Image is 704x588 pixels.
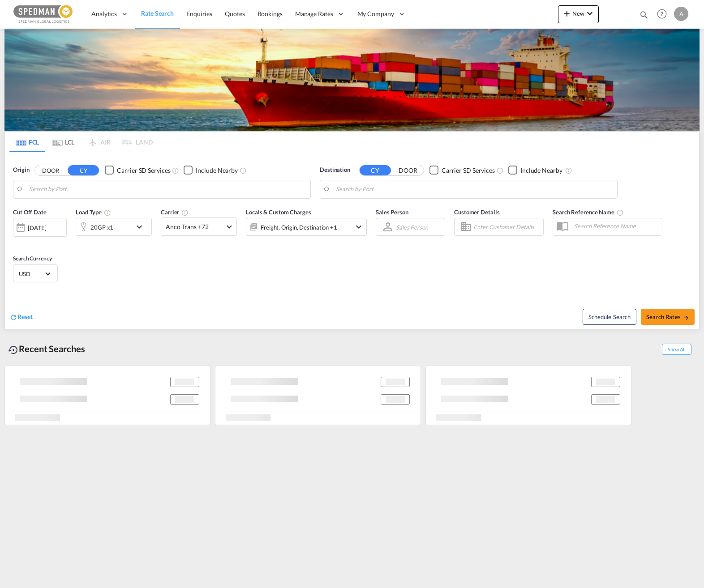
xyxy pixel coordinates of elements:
[558,5,599,23] button: icon-plus 400-fgNewicon-chevron-down
[13,4,74,24] img: c12ca350ff1b11efb6b291369744d907.png
[117,166,170,175] div: Carrier SD Services
[376,209,408,216] span: Sales Person
[172,167,179,174] md-icon: Unchecked: Search for CY (Container Yard) services for all selected carriers.Checked : Search for...
[105,166,170,175] md-checkbox: Checkbox No Ink
[454,209,499,216] span: Customer Details
[8,345,19,355] md-icon: icon-backup-restore
[520,166,562,175] div: Include Nearby
[184,166,238,175] md-checkbox: Checkbox No Ink
[562,8,572,19] md-icon: icon-plus 400-fg
[662,344,691,355] span: Show All
[617,209,624,216] md-icon: Your search will be saved by the below given name
[13,255,52,262] span: Search Currency
[641,309,695,325] button: Search Ratesicon-arrow-right
[508,166,562,175] md-checkbox: Checkbox No Ink
[104,209,111,216] md-icon: icon-information-outline
[683,315,689,321] md-icon: icon-arrow-right
[225,10,245,17] span: Quotes
[583,309,636,325] button: Note: By default Schedule search will only considerorigin ports, destination ports and cut off da...
[295,9,333,18] span: Manage Rates
[565,167,572,174] md-icon: Unchecked: Ignores neighbouring ports when fetching rates.Checked : Includes neighbouring ports w...
[196,166,238,175] div: Include Nearby
[9,132,153,152] md-pagination-wrapper: Use the left and right arrow keys to navigate between tabs
[18,267,53,280] md-select: Select Currency: $ USDUnited States Dollar
[166,222,224,231] span: Anco Trans +72
[9,313,17,321] md-icon: icon-refresh
[68,165,99,175] button: CY
[261,221,337,234] div: Freight Origin Destination Factory Stuffing
[17,313,33,320] span: Reset
[13,236,20,248] md-datepicker: Select
[181,209,189,216] md-icon: The selected Trucker/Carrierwill be displayed in the rate results If the rates are from another f...
[4,29,700,131] img: LCL+%26+FCL+BACKGROUND.png
[584,8,595,19] md-icon: icon-chevron-down
[442,166,495,175] div: Carrier SD Services
[161,209,189,216] span: Carrier
[13,218,67,237] div: [DATE]
[360,165,391,175] button: CY
[497,167,504,174] md-icon: Unchecked: Search for CY (Container Yard) services for all selected carriers.Checked : Search for...
[35,165,66,175] button: DOOR
[13,166,29,175] span: Origin
[570,219,662,233] input: Search Reference Name
[357,9,394,18] span: My Company
[76,209,111,216] span: Load Type
[91,9,117,18] span: Analytics
[562,10,595,17] span: New
[429,166,495,175] md-checkbox: Checkbox No Ink
[654,6,674,22] div: Help
[5,152,699,329] div: Origin DOOR CY Checkbox No InkUnchecked: Search for CY (Container Yard) services for all selected...
[19,270,44,278] span: USD
[639,10,649,20] md-icon: icon-magnify
[392,165,424,175] button: DOOR
[395,221,429,234] md-select: Sales Person
[29,183,306,196] input: Search by Port
[4,339,89,359] div: Recent Searches
[246,218,367,236] div: Freight Origin Destination Factory Stuffingicon-chevron-down
[336,183,613,196] input: Search by Port
[646,313,689,320] span: Search Rates
[473,220,541,234] input: Enter Customer Details
[186,10,212,17] span: Enquiries
[639,10,649,23] div: icon-magnify
[674,7,688,21] div: A
[654,6,670,21] span: Help
[141,9,174,17] span: Rate Search
[28,224,46,232] div: [DATE]
[240,167,247,174] md-icon: Unchecked: Ignores neighbouring ports when fetching rates.Checked : Includes neighbouring ports w...
[9,132,45,152] md-tab-item: FCL
[13,209,47,216] span: Cut Off Date
[353,222,364,232] md-icon: icon-chevron-down
[90,221,113,234] div: 20GP x1
[553,209,624,216] span: Search Reference Name
[134,222,149,232] md-icon: icon-chevron-down
[9,312,33,322] div: icon-refreshReset
[45,132,81,152] md-tab-item: LCL
[76,218,152,236] div: 20GP x1icon-chevron-down
[258,10,283,17] span: Bookings
[320,166,350,175] span: Destination
[246,209,311,216] span: Locals & Custom Charges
